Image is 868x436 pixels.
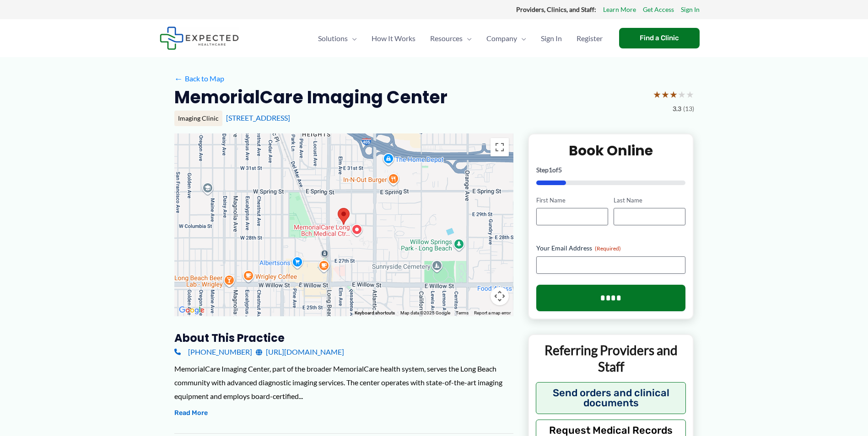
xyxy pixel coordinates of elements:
[174,86,447,108] h2: MemorialCare Imaging Center
[673,103,681,115] span: 3.3
[541,22,562,54] span: Sign In
[456,310,469,315] a: Terms (opens in new tab)
[177,304,207,316] a: Open this area in Google Maps (opens a new window)
[491,138,509,156] button: Toggle fullscreen view
[569,22,610,54] a: Register
[536,382,686,414] button: Send orders and clinical documents
[479,22,534,54] a: CompanyMenu Toggle
[256,345,344,359] a: [URL][DOMAIN_NAME]
[400,310,450,315] span: Map data ©2025 Google
[174,362,513,403] div: MemorialCare Imaging Center, part of the broader MemorialCare health system, serves the Long Beac...
[174,331,513,345] h3: About this practice
[226,113,290,122] a: [STREET_ADDRESS]
[311,22,610,54] nav: Primary Site Navigation
[491,287,509,305] button: Map camera controls
[516,5,596,13] strong: Providers, Clinics, and Staff:
[536,244,686,253] label: Your Email Address
[536,142,686,160] h2: Book Online
[355,310,395,316] button: Keyboard shortcuts
[474,310,511,315] a: Report a map error
[669,86,678,103] span: ★
[653,86,661,103] span: ★
[174,74,183,83] span: ←
[318,22,348,54] span: Solutions
[549,166,552,174] span: 1
[683,103,694,115] span: (13)
[536,196,608,205] label: First Name
[643,4,674,16] a: Get Access
[174,111,222,126] div: Imaging Clinic
[160,27,239,50] img: Expected Healthcare Logo - side, dark font, small
[534,22,569,54] a: Sign In
[678,86,686,103] span: ★
[603,4,636,16] a: Learn More
[364,22,423,54] a: How It Works
[174,345,252,359] a: [PHONE_NUMBER]
[686,86,694,103] span: ★
[311,22,364,54] a: SolutionsMenu Toggle
[681,4,700,16] a: Sign In
[619,28,700,48] a: Find a Clinic
[348,22,357,54] span: Menu Toggle
[536,167,686,173] p: Step of
[558,166,562,174] span: 5
[177,304,207,316] img: Google
[595,245,621,252] span: (Required)
[423,22,479,54] a: ResourcesMenu Toggle
[486,22,517,54] span: Company
[372,22,415,54] span: How It Works
[517,22,526,54] span: Menu Toggle
[463,22,472,54] span: Menu Toggle
[430,22,463,54] span: Resources
[174,72,224,85] a: ←Back to Map
[536,342,686,375] p: Referring Providers and Staff
[614,196,685,205] label: Last Name
[577,22,603,54] span: Register
[661,86,669,103] span: ★
[174,408,208,419] button: Read More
